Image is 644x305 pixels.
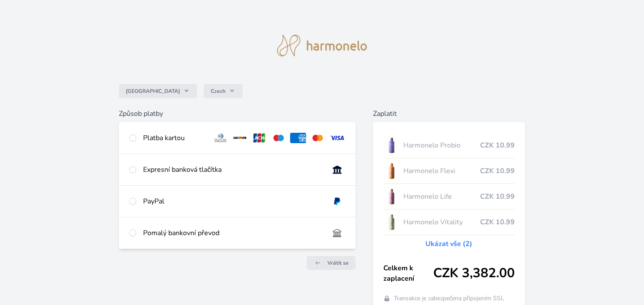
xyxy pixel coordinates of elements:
span: [GEOGRAPHIC_DATA] [126,88,180,95]
span: Celkem k zaplacení [383,263,433,284]
img: jcb.svg [252,133,268,143]
img: CLEAN_LIFE_se_stinem_x-lo.jpg [383,186,400,207]
div: PayPal [143,196,322,207]
span: CZK 10.99 [480,140,515,151]
span: Harmonelo Flexi [403,166,480,176]
img: maestro.svg [271,133,287,143]
img: mc.svg [310,133,326,143]
span: Harmonelo Probio [403,140,480,151]
span: Harmonelo Vitality [403,217,480,227]
img: logo.svg [277,35,367,56]
img: CLEAN_PROBIO_se_stinem_x-lo.jpg [383,134,400,156]
a: Ukázat vše (2) [425,239,472,249]
div: Platba kartou [143,133,206,143]
span: CZK 10.99 [480,217,515,227]
img: CLEAN_FLEXI_se_stinem_x-hi_(1)-lo.jpg [383,160,400,182]
button: Czech [204,84,242,98]
span: CZK 3,382.00 [433,266,515,281]
img: paypal.svg [329,196,345,207]
div: Expresní banková tlačítka [143,164,322,175]
span: CZK 10.99 [480,191,515,202]
h6: Způsob platby [119,108,356,119]
img: discover.svg [232,133,248,143]
img: diners.svg [212,133,229,143]
span: CZK 10.99 [480,166,515,176]
div: Pomalý bankovní převod [143,228,322,238]
button: [GEOGRAPHIC_DATA] [119,84,197,98]
h6: Zaplatit [373,108,525,119]
img: amex.svg [290,133,306,143]
img: CLEAN_VITALITY_se_stinem_x-lo.jpg [383,211,400,233]
a: Vrátit se [307,256,356,270]
img: bankTransfer_IBAN.svg [329,228,345,238]
span: Vrátit se [327,259,349,266]
img: onlineBanking_CZ.svg [329,164,345,175]
span: Transakce je zabezpečena připojením SSL [394,294,504,303]
span: Harmonelo Life [403,191,480,202]
img: visa.svg [329,133,345,143]
span: Czech [211,88,226,95]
